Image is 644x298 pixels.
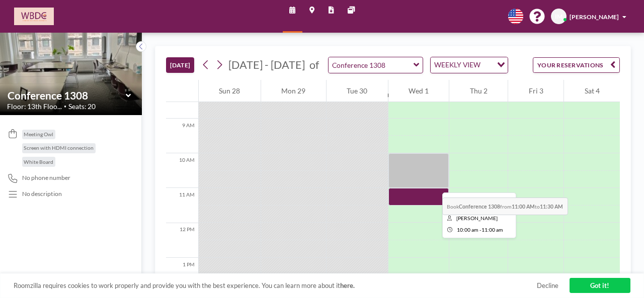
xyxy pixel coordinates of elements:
div: Wed 1 [388,80,449,102]
div: Sun 28 [199,80,261,102]
span: [DATE] - [DATE] [228,58,305,71]
span: 11:00 AM [481,227,503,233]
span: - [479,227,481,233]
div: Sat 4 [564,80,620,102]
button: YOUR RESERVATIONS [533,57,620,73]
div: 1 PM [166,258,198,292]
button: [DATE] [166,57,194,73]
img: organization-logo [14,8,54,25]
b: 11:00 AM [512,204,535,210]
div: Thu 2 [449,80,508,102]
div: 10 AM [166,153,198,188]
div: Search for option [431,57,508,73]
div: Tue 30 [327,80,388,102]
span: [PERSON_NAME] [570,13,619,21]
div: No description [22,190,62,197]
input: Conference 1308 [8,89,126,102]
a: Decline [537,281,558,289]
input: Conference 1308 [329,57,414,73]
div: 12 PM [166,223,198,258]
a: here. [340,281,355,289]
span: No phone number [22,174,70,181]
span: White Board [24,159,53,165]
span: IM [555,13,562,20]
span: 10:00 AM [457,227,478,233]
span: WEEKLY VIEW [433,59,482,71]
a: Got it! [570,278,630,293]
div: Mon 29 [261,80,326,102]
span: Seats: 20 [68,102,96,111]
span: Book from to [442,197,568,215]
div: Fri 3 [508,80,563,102]
b: Conference 1308 [459,204,500,210]
input: Search for option [484,59,491,71]
span: Screen with HDMI connection [24,145,94,151]
span: Roomzilla requires cookies to work properly and provide you with the best experience. You can lea... [14,281,537,289]
span: Kayla Scanlan [456,215,498,221]
span: Floor: 13th Floo... [7,102,62,111]
div: 11 AM [166,188,198,223]
span: • [64,104,66,110]
b: 11:30 AM [540,204,563,210]
div: 9 AM [166,119,198,153]
span: Meeting Owl [24,131,53,137]
span: of [309,58,319,72]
